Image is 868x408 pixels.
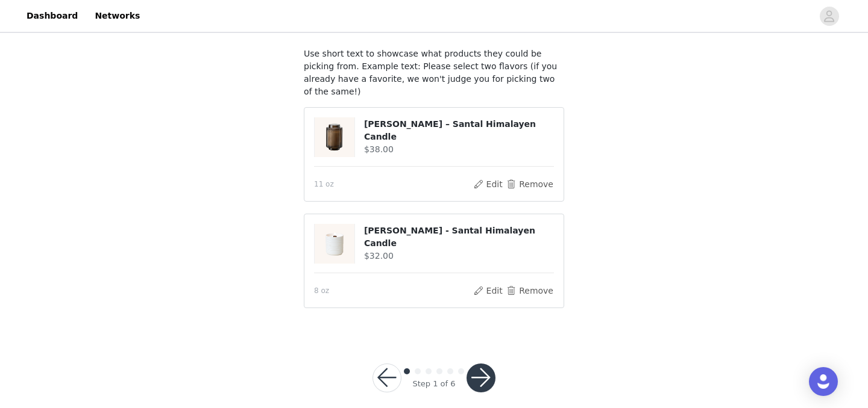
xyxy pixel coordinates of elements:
[314,179,334,190] span: 11 oz
[19,2,85,29] a: Dashboard
[506,177,554,191] button: Remove
[506,283,554,298] button: Remove
[412,378,455,390] div: Step 1 of 6
[823,7,835,26] div: avatar
[473,283,503,298] button: Edit
[473,177,503,191] button: Edit
[315,224,354,264] img: Lucienne - Santal Himalayen Candle
[315,117,354,157] img: Amélie – Santal Himalayen Candle
[364,143,554,156] h4: $38.00
[364,250,554,262] h4: $32.00
[87,2,147,29] a: Networks
[809,367,838,396] div: Open Intercom Messenger
[304,48,564,98] p: Use short text to showcase what products they could be picking from. Example text: Please select ...
[314,285,329,296] span: 8 oz
[364,118,554,143] h4: [PERSON_NAME] – Santal Himalayen Candle
[364,224,554,250] h4: [PERSON_NAME] - Santal Himalayen Candle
